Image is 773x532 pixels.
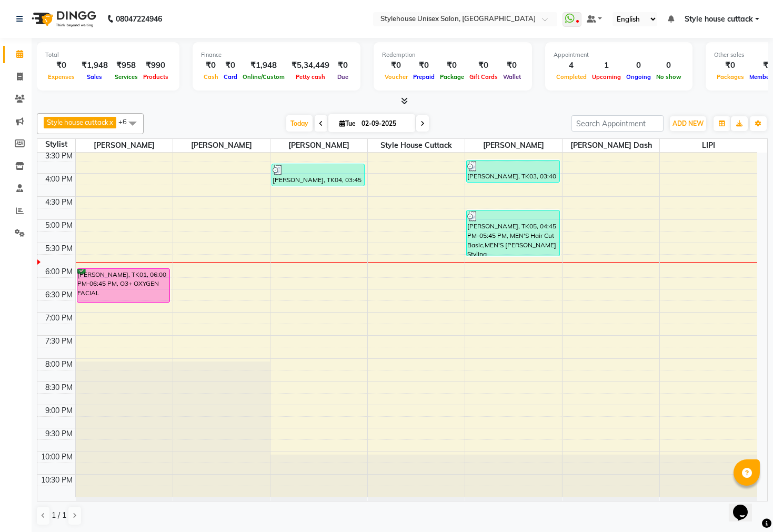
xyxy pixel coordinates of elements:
span: [PERSON_NAME] [173,139,270,152]
div: ₹0 [467,59,500,72]
div: ₹0 [714,59,747,72]
div: 8:00 PM [44,359,75,370]
span: ADD NEW [672,119,704,127]
div: 1 [589,59,624,72]
div: 5:30 PM [44,243,75,254]
div: ₹1,948 [240,59,287,72]
img: logo [27,4,99,34]
div: 3:30 PM [44,150,75,162]
span: No show [654,73,684,81]
span: Services [112,73,140,81]
button: ADD NEW [670,116,706,131]
input: Search Appointment [571,115,664,132]
div: Stylist [37,139,75,150]
div: 10:30 PM [39,475,75,486]
a: x [108,118,113,126]
div: 4 [554,59,589,72]
span: Sales [85,73,105,81]
div: ₹0 [201,59,221,72]
div: 0 [654,59,684,72]
span: LIPI [660,139,757,152]
div: 7:00 PM [44,313,75,324]
span: Wallet [500,73,524,81]
span: [PERSON_NAME] [270,139,367,152]
iframe: chat widget [729,490,762,521]
input: 2025-09-02 [358,116,411,132]
span: Upcoming [589,73,624,81]
div: ₹0 [45,59,77,72]
span: Online/Custom [240,73,287,81]
div: ₹0 [382,59,410,72]
span: Style house cuttack [685,14,753,25]
div: 8:30 PM [44,382,75,393]
div: 0 [624,59,654,72]
span: [PERSON_NAME] [76,139,173,152]
span: Expenses [45,73,77,81]
div: Total [45,51,171,59]
div: [PERSON_NAME], TK04, 03:45 PM-04:15 PM, EYEBROW [272,164,365,186]
span: +6 [118,117,135,126]
span: Card [221,73,240,81]
div: Appointment [554,51,684,59]
div: 6:00 PM [44,266,75,277]
div: 5:00 PM [44,220,75,231]
div: 4:30 PM [44,197,75,208]
div: ₹958 [112,59,140,72]
span: [PERSON_NAME] [465,139,562,152]
span: Packages [714,73,747,81]
span: [PERSON_NAME] Dash [563,139,659,152]
span: Style house cuttack [368,139,465,152]
span: Completed [554,73,589,81]
div: ₹5,34,449 [287,59,334,72]
div: ₹0 [437,59,467,72]
span: 1 / 1 [52,510,66,521]
div: Finance [201,51,352,59]
div: ₹0 [500,59,524,72]
span: Ongoing [624,73,654,81]
div: ₹0 [334,59,352,72]
div: 9:00 PM [44,405,75,416]
span: Today [286,115,313,132]
div: Redemption [382,51,524,59]
span: Package [437,73,467,81]
div: ₹990 [140,59,171,72]
span: Gift Cards [467,73,500,81]
div: ₹1,948 [77,59,112,72]
div: ₹0 [410,59,437,72]
span: Style house cuttack [47,118,108,126]
span: Cash [201,73,221,81]
div: ₹0 [221,59,240,72]
div: [PERSON_NAME], TK03, 03:40 PM-04:10 PM, MEN'S [PERSON_NAME] Styling [467,160,559,182]
div: 6:30 PM [44,289,75,300]
div: 7:30 PM [44,336,75,347]
div: [PERSON_NAME], TK05, 04:45 PM-05:45 PM, MEN'S Hair Cut Basic,MEN'S [PERSON_NAME] Styling [467,210,559,256]
div: [PERSON_NAME], TK01, 06:00 PM-06:45 PM, O3+ OXYGEN FACIAL [77,269,170,302]
b: 08047224946 [116,4,162,34]
span: Petty cash [293,73,328,81]
span: Voucher [382,73,410,81]
span: Due [335,73,351,81]
span: Tue [337,119,358,127]
div: 10:00 PM [39,451,75,463]
span: Products [140,73,171,81]
div: 9:30 PM [44,428,75,439]
span: Prepaid [410,73,437,81]
div: 4:00 PM [44,174,75,185]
